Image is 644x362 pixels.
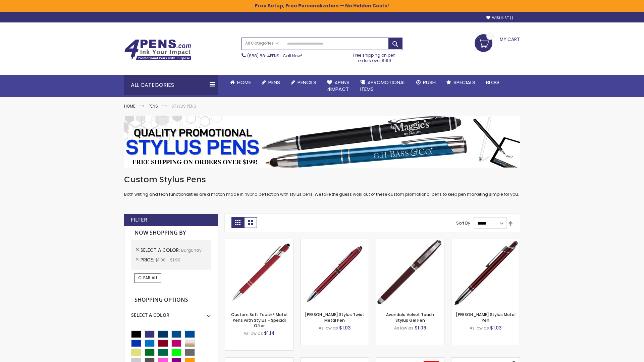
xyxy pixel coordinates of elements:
span: As low as [319,325,338,331]
strong: Filter [131,216,147,224]
a: Pens [256,75,285,90]
span: Rush [423,79,436,86]
a: Clear All [135,273,161,283]
div: Select A Color [131,307,211,318]
a: 4PROMOTIONALITEMS [355,75,411,97]
span: Home [237,79,251,86]
label: Sort By [456,220,470,226]
a: Avendale Velvet Touch Stylus Gel Pen-Burgundy [376,239,444,244]
a: Rush [411,75,441,90]
strong: Stylus Pens [171,103,196,109]
a: Olson Stylus Metal Pen-Burgundy [451,239,520,244]
span: As low as [244,330,263,336]
a: Home [124,103,135,109]
a: [PERSON_NAME] Stylus Twist Metal Pen [305,312,364,323]
a: Wishlist [486,15,513,20]
img: Colter Stylus Twist Metal Pen-Burgundy [301,239,369,307]
span: Pencils [298,79,316,86]
a: All Categories [242,38,282,49]
h1: Custom Stylus Pens [124,174,520,185]
div: All Categories [124,75,218,95]
a: Specials [441,75,481,90]
span: All Categories [245,41,279,46]
div: Free shipping on pen orders over $199 [346,50,403,63]
img: Custom Soft Touch® Metal Pens with Stylus-Burgundy [225,239,293,307]
a: 4Pens4impact [322,75,355,97]
a: Avendale Velvet Touch Stylus Gel Pen [386,312,434,323]
span: Specials [453,79,475,86]
span: 4Pens 4impact [327,79,350,93]
span: $1.14 [264,330,275,337]
span: $1.06 [415,324,426,331]
div: Both writing and tech functionalities are a match made in hybrid perfection with stylus pens. We ... [124,174,520,197]
span: $1.03 [490,324,502,331]
a: Pens [149,103,158,109]
a: Custom Soft Touch® Metal Pens with Stylus-Burgundy [225,239,293,244]
span: Clear All [138,275,158,281]
a: Pencils [285,75,322,90]
img: Olson Stylus Metal Pen-Burgundy [451,239,520,307]
a: Blog [481,75,504,90]
strong: Now Shopping by [131,226,211,240]
span: $1.03 [339,324,351,331]
span: Burgundy [181,247,202,253]
span: Select A Color [141,247,181,253]
a: Custom Soft Touch® Metal Pens with Stylus - Special Offer [231,312,287,328]
span: As low as [470,325,489,331]
strong: Grid [231,217,244,228]
img: 4Pens Custom Pens and Promotional Products [124,39,191,61]
span: 4PROMOTIONAL ITEMS [360,79,406,93]
a: (888) 88-4PENS [247,53,279,59]
a: [PERSON_NAME] Stylus Metal Pen [456,312,516,323]
span: As low as [394,325,414,331]
a: Home [225,75,256,90]
span: $1.00 - $1.99 [155,257,180,263]
span: Pens [268,79,280,86]
strong: Shopping Options [131,293,211,307]
a: Colter Stylus Twist Metal Pen-Burgundy [301,239,369,244]
span: Blog [486,79,499,86]
img: Avendale Velvet Touch Stylus Gel Pen-Burgundy [376,239,444,307]
span: - Call Now! [247,53,302,59]
span: Price [141,256,155,263]
img: Stylus Pens [124,116,520,168]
